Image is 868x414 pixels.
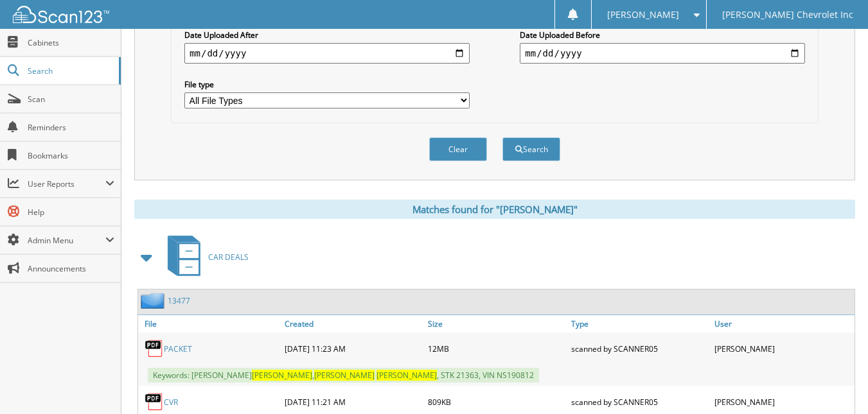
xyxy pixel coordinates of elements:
a: File [138,315,281,332]
a: 13477 [168,295,190,306]
div: Matches found for "[PERSON_NAME]" [134,200,855,219]
span: [PERSON_NAME] [314,370,375,381]
div: 12MB [425,336,568,361]
img: folder2.png [141,293,168,309]
img: scan123-logo-white.svg [13,6,109,23]
span: User Reports [28,178,105,189]
a: CVR [164,397,178,408]
a: User [711,315,855,332]
span: Reminders [28,122,114,133]
span: Scan [28,94,114,105]
iframe: Chat Widget [804,352,868,414]
button: Search [502,137,560,161]
a: PACKET [164,343,192,354]
input: start [184,43,470,64]
span: Admin Menu [28,235,105,246]
a: Size [425,315,568,332]
img: PDF.png [145,392,164,411]
div: scanned by SCANNER05 [568,336,711,361]
label: File type [184,79,470,90]
span: [PERSON_NAME] [607,11,679,19]
div: [PERSON_NAME] [711,336,855,361]
span: [PERSON_NAME] [252,370,312,381]
span: Search [28,65,112,76]
a: CAR DEALS [160,232,249,282]
span: [PERSON_NAME] Chevrolet Inc [722,11,853,19]
label: Date Uploaded Before [520,30,805,40]
a: Created [281,315,425,332]
a: Type [568,315,711,332]
span: [PERSON_NAME] [376,370,437,381]
div: [DATE] 11:23 AM [281,336,425,361]
span: Bookmarks [28,150,114,161]
span: Cabinets [28,37,114,48]
span: Help [28,207,114,218]
button: Clear [429,137,487,161]
img: PDF.png [145,339,164,358]
span: Announcements [28,263,114,274]
span: CAR DEALS [208,252,249,263]
label: Date Uploaded After [184,30,470,40]
input: end [520,43,805,64]
span: Keywords: [PERSON_NAME] , , STK 21363, VIN NS190812 [148,368,539,383]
